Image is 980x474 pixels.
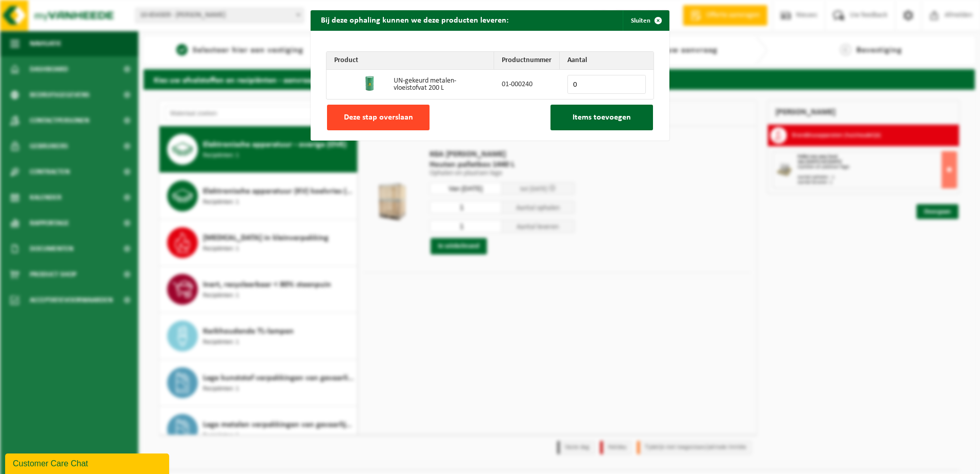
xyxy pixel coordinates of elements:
button: Deze stap overslaan [327,105,430,130]
td: 01-000240 [494,70,560,99]
span: Deze stap overslaan [344,113,413,122]
button: Sluiten [623,10,668,31]
th: Aantal [560,52,654,70]
th: Product [326,52,494,70]
td: UN-gekeurd metalen-vloeistofvat 200 L [386,70,494,99]
h2: Bij deze ophaling kunnen we deze producten leveren: [311,10,519,30]
button: Items toevoegen [550,105,653,130]
span: Items toevoegen [573,113,631,122]
th: Productnummer [494,52,560,70]
iframe: chat widget [5,451,171,474]
img: 01-000240 [362,75,378,92]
